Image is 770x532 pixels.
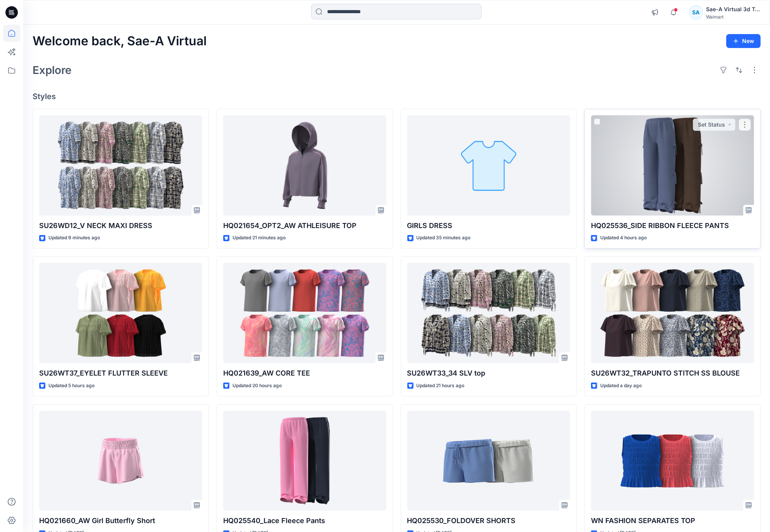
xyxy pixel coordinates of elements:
[33,64,72,76] h2: Explore
[223,263,386,363] a: HQ021639_AW CORE TEE
[39,220,202,231] p: SU26WD12_V NECK MAXI DRESS
[233,382,282,390] p: Updated 20 hours ago
[591,411,754,511] a: WN FASHION SEPARATES TOP
[407,220,570,231] p: GIRLS DRESS
[223,368,386,379] p: HQ021639_AW CORE TEE
[223,115,386,216] a: HQ021654_OPT2_AW ATHLEISURE TOP
[223,411,386,511] a: HQ025540_Lace Fleece Pants
[39,115,202,216] a: SU26WD12_V NECK MAXI DRESS
[726,34,761,48] button: New
[223,515,386,526] p: HQ025540_Lace Fleece Pants
[39,368,202,379] p: SU26WT37_EYELET FLUTTER SLEEVE
[233,234,286,242] p: Updated 21 minutes ago
[407,115,570,216] a: GIRLS DRESS
[591,263,754,363] a: SU26WT32_TRAPUNTO STITCH SS BLOUSE
[33,92,761,101] h4: Styles
[591,368,754,379] p: SU26WT32_TRAPUNTO STITCH SS BLOUSE
[48,382,95,390] p: Updated 5 hours ago
[600,234,647,242] p: Updated 4 hours ago
[407,515,570,526] p: HQ025530_FOLDOVER SHORTS
[223,220,386,231] p: HQ021654_OPT2_AW ATHLEISURE TOP
[706,5,760,14] div: Sae-A Virtual 3d Team
[407,263,570,363] a: SU26WT33_34 SLV top
[39,411,202,511] a: HQ021660_AW Girl Butterfly Short
[407,411,570,511] a: HQ025530_FOLDOVER SHORTS
[407,368,570,379] p: SU26WT33_34 SLV top
[417,234,471,242] p: Updated 35 minutes ago
[33,34,207,48] h2: Welcome back, Sae-A Virtual
[591,115,754,216] a: HQ025536_SIDE RIBBON FLEECE PANTS
[39,515,202,526] p: HQ021660_AW Girl Butterfly Short
[417,382,465,390] p: Updated 21 hours ago
[48,234,100,242] p: Updated 9 minutes ago
[591,220,754,231] p: HQ025536_SIDE RIBBON FLEECE PANTS
[591,515,754,526] p: WN FASHION SEPARATES TOP
[689,5,703,19] div: SA
[600,382,642,390] p: Updated a day ago
[706,14,760,20] div: Walmart
[39,263,202,363] a: SU26WT37_EYELET FLUTTER SLEEVE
